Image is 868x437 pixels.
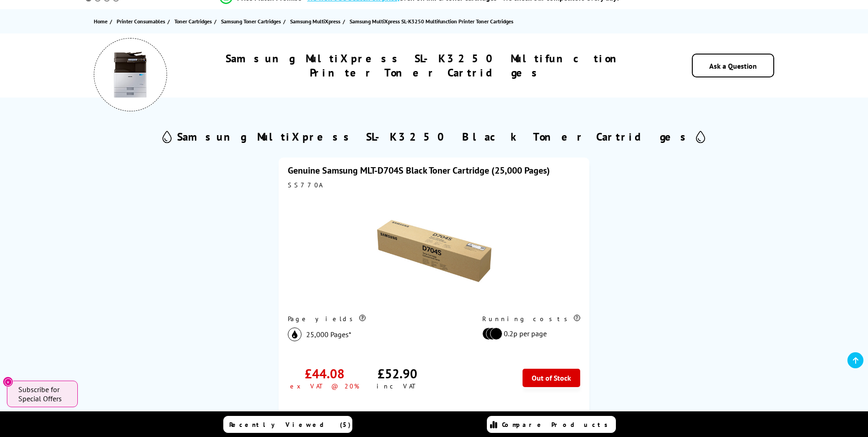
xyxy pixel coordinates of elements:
[487,416,616,433] a: Compare Products
[377,365,417,382] div: £52.90
[221,16,281,26] span: Samsung Toner Cartridges
[377,194,491,308] img: Samsung MLT-D704S Black Toner Cartridge (25,000 Pages)
[288,315,463,323] div: Page yields
[288,164,550,176] a: Genuine Samsung MLT-D704S Black Toner Cartridge (25,000 Pages)
[221,16,283,26] a: Samsung Toner Cartridges
[288,328,302,341] img: black_icon.svg
[195,51,658,80] h1: Samsung MultiXpress SL-K3250 Multifunction Printer Toner Cartridges
[350,18,513,25] span: Samsung MultiXpress SL-K3250 Multifunction Printer Toner Cartridges
[290,382,359,390] div: ex VAT @ 20%
[117,16,167,26] a: Printer Consumables
[290,16,340,26] span: Samsung MultiXpress
[290,16,343,26] a: Samsung MultiXpress
[482,315,580,323] div: Running costs
[229,421,351,429] span: Recently Viewed (5)
[305,365,345,382] div: £44.08
[108,52,153,98] img: Samsung MultiXpress SL-K3250 Multifunction Printer Toner Cartridges
[177,130,691,144] h2: Samsung MultiXpress SL-K3250 Black Toner Cartridges
[288,181,580,189] div: SS770A
[523,369,580,387] div: Out of Stock
[502,421,613,429] span: Compare Products
[94,16,110,26] a: Home
[174,16,214,26] a: Toner Cartridges
[174,16,212,26] span: Toner Cartridges
[306,330,351,339] span: 25,000 Pages*
[18,385,69,403] span: Subscribe for Special Offers
[3,377,13,387] button: Close
[117,16,165,26] span: Printer Consumables
[377,382,418,390] div: inc VAT
[223,416,352,433] a: Recently Viewed (5)
[482,328,576,340] li: 0.2p per page
[534,410,580,427] button: view more
[709,61,757,71] a: Ask a Question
